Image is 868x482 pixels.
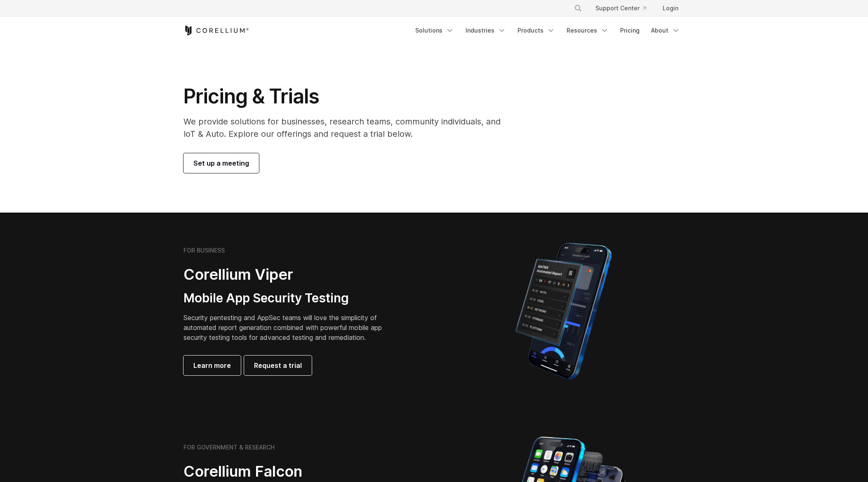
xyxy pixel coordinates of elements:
a: Solutions [410,23,459,38]
h3: Mobile App Security Testing [183,290,395,306]
h6: FOR GOVERNMENT & RESEARCH [183,444,275,451]
a: Support Center [589,1,653,16]
a: Request a trial [244,356,312,375]
button: Search [571,1,586,16]
a: Set up a meeting [183,153,259,173]
a: Resources [562,23,614,38]
h6: FOR BUSINESS [183,247,225,254]
span: Set up a meeting [193,158,249,168]
a: About [646,23,685,38]
h2: Corellium Viper [183,265,395,284]
span: Learn more [193,360,231,370]
h2: Corellium Falcon [183,462,414,481]
p: Security pentesting and AppSec teams will love the simplicity of automated report generation comb... [183,313,395,342]
a: Pricing [615,23,645,38]
div: Navigation Menu [410,23,685,38]
a: Login [656,1,685,16]
span: Request a trial [254,360,302,370]
a: Products [513,23,560,38]
img: Corellium MATRIX automated report on iPhone showing app vulnerability test results across securit... [501,239,626,383]
a: Learn more [183,356,241,375]
p: We provide solutions for businesses, research teams, community individuals, and IoT & Auto. Explo... [183,115,512,140]
h1: Pricing & Trials [183,84,512,109]
a: Industries [461,23,511,38]
a: Corellium Home [183,26,249,35]
div: Navigation Menu [564,1,685,16]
